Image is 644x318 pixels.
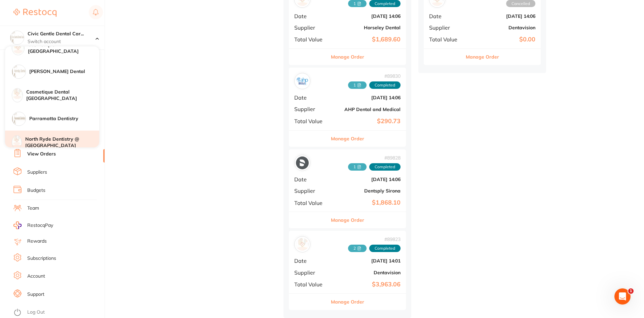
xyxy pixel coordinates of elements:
[296,75,309,87] img: AHP Dental and Medical
[429,25,463,31] span: Supplier
[614,288,631,305] iframe: Intercom live chat
[294,106,328,112] span: Supplier
[13,9,56,17] img: Restocq Logo
[468,36,535,43] b: $0.00
[12,112,26,126] img: Parramatta Dentistry
[26,89,99,102] h4: Cosmetique Dental [GEOGRAPHIC_DATA]
[27,255,56,262] a: Subscriptions
[348,245,367,252] span: Received
[429,13,463,19] span: Date
[12,89,23,99] img: Cosmetique Dental Bondi Junction
[27,187,45,194] a: Budgets
[27,222,53,229] span: RestocqPay
[369,81,401,89] span: Completed
[348,73,401,79] span: # 89830
[333,25,401,30] b: Horseley Dental
[27,205,39,212] a: Team
[294,281,328,287] span: Total Value
[28,31,96,37] h4: Civic Gentle Dental Care
[27,273,45,280] a: Account
[468,25,535,30] b: Dentavision
[12,65,26,78] img: Hornsby Dental
[331,212,364,228] button: Manage Order
[13,5,56,21] a: Restocq Logo
[348,163,367,171] span: Received
[331,294,364,310] button: Manage Order
[296,238,309,251] img: Dentavision
[333,258,401,263] b: [DATE] 14:01
[333,177,401,182] b: [DATE] 14:06
[29,68,99,75] h4: [PERSON_NAME] Dental
[27,291,44,298] a: Support
[25,136,99,149] h4: North Ryde Dentistry @ [GEOGRAPHIC_DATA]
[28,42,99,55] h4: Cosmetique [GEOGRAPHIC_DATA]
[348,81,367,89] span: Received
[333,95,401,100] b: [DATE] 14:06
[333,13,401,19] b: [DATE] 14:06
[27,169,47,176] a: Suppliers
[331,131,364,147] button: Manage Order
[333,36,401,43] b: $1,689.60
[333,281,401,288] b: $3,963.06
[294,188,328,194] span: Supplier
[331,49,364,65] button: Manage Order
[333,270,401,275] b: Dentavision
[369,163,401,171] span: Completed
[13,221,22,229] img: RestocqPay
[294,25,328,31] span: Supplier
[27,151,56,157] a: View Orders
[12,136,22,145] img: North Ryde Dentistry @ Macquarie Park
[29,115,99,122] h4: Parramatta Dentistry
[10,31,24,44] img: Civic Gentle Dental Care
[294,258,328,264] span: Date
[369,245,401,252] span: Completed
[333,199,401,206] b: $1,868.10
[13,307,103,318] button: Log Out
[333,118,401,125] b: $290.73
[294,36,328,42] span: Total Value
[27,238,47,245] a: Rewards
[348,155,401,161] span: # 89828
[466,49,499,65] button: Manage Order
[628,288,634,294] span: 1
[468,13,535,19] b: [DATE] 14:06
[294,200,328,206] span: Total Value
[294,13,328,19] span: Date
[12,41,24,54] img: Cosmetique Dental Mount Street
[348,237,401,242] span: # 89823
[27,309,45,316] a: Log Out
[28,38,96,45] p: Switch account
[294,118,328,124] span: Total Value
[294,176,328,182] span: Date
[294,270,328,276] span: Supplier
[13,221,53,229] a: RestocqPay
[294,95,328,101] span: Date
[333,107,401,112] b: AHP Dental and Medical
[429,36,463,42] span: Total Value
[333,188,401,193] b: Dentsply Sirona
[296,156,309,169] img: Dentsply Sirona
